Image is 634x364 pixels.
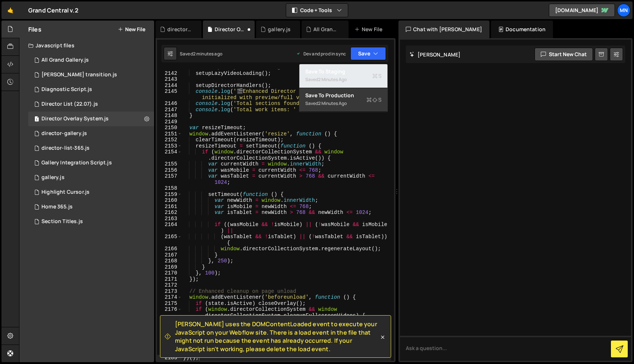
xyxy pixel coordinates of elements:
div: 2178 [157,325,182,331]
div: 2159 [157,192,182,198]
div: 2160 [157,197,182,204]
button: Save [350,47,386,60]
div: 2143 [157,76,182,83]
button: Save to StagingS Saved2 minutes ago [299,64,387,88]
div: Save to Production [305,92,382,99]
button: Start new chat [535,48,593,61]
div: 2146 [157,101,182,107]
div: 2164 [157,222,182,234]
div: 2167 [157,252,182,258]
h2: Files [28,25,41,33]
div: 2145 [157,88,182,101]
div: 15298/43578.js [28,53,154,68]
button: New File [118,26,145,32]
div: Diagnostic Script.js [41,86,92,93]
div: 2154 [157,149,182,161]
div: 2151 [157,131,182,137]
div: 15298/43501.js [28,97,154,112]
div: 2165 [157,234,182,246]
div: 2161 [157,204,182,210]
div: All Grand Gallery.js [41,57,89,63]
div: 2148 [157,113,182,119]
div: gallery.js [41,174,65,181]
div: 2171 [157,276,182,283]
div: Section Titles.js [41,218,83,225]
div: All Grand Gallery.js [313,26,340,33]
div: 15298/40183.js [28,200,154,214]
div: 15298/40373.js [28,126,154,141]
h2: [PERSON_NAME] [409,51,460,58]
div: Director List (22.07).js [41,101,98,108]
div: 2166 [157,246,182,252]
div: Saved [180,51,222,57]
div: 2177 [157,318,182,325]
div: 2174 [157,294,182,301]
div: 2163 [157,216,182,222]
div: New File [354,26,385,33]
div: [PERSON_NAME] transition.js [41,72,117,78]
div: 2175 [157,301,182,307]
div: 2153 [157,143,182,149]
div: 2179 [157,331,182,337]
div: 15298/41315.js [28,68,154,82]
div: 15298/40223.js [28,214,154,229]
a: [DOMAIN_NAME] [549,4,615,17]
div: 2176 [157,306,182,318]
span: S [367,96,382,103]
div: 2 minutes ago [318,76,347,83]
div: 2183 [157,355,182,361]
div: Director Overlay System.js [215,26,246,33]
div: 2181 [157,343,182,349]
div: Gallery Integration Script.js [41,160,112,166]
span: 1 [34,117,39,123]
div: Javascript files [19,38,154,53]
div: Director Overlay System.js [41,116,109,122]
div: 2152 [157,137,182,143]
a: 🤙 [1,1,19,19]
div: 2 minutes ago [318,100,347,106]
div: 15298/43118.js [28,156,154,170]
div: Home 365.js [41,204,73,210]
div: Highlight Cursor.js [41,189,90,196]
button: Save to ProductionS Saved2 minutes ago [299,88,387,112]
button: Code + Tools [286,4,348,17]
div: Grand Central v.2 [28,6,79,15]
div: Saved [305,99,382,108]
div: Dev and prod in sync [296,51,346,57]
div: Documentation [491,21,553,38]
div: director-list-365.js [41,145,90,152]
div: Saved [305,75,382,84]
div: Save to Staging [305,68,382,75]
div: 2168 [157,258,182,264]
span: [PERSON_NAME] uses the DOMContentLoaded event to execute your JavaScript on your Webflow site. Th... [175,320,379,353]
div: director-gallery.js [167,26,193,33]
div: 15298/43601.js [28,82,154,97]
div: Chat with [PERSON_NAME] [398,21,489,38]
div: 2 minutes ago [193,51,222,57]
div: 2149 [157,119,182,125]
div: 2150 [157,125,182,131]
div: gallery.js [268,26,291,33]
div: 2182 [157,349,182,355]
div: 2180 [157,337,182,343]
div: 2147 [157,107,182,113]
div: 2158 [157,185,182,192]
div: 15298/42891.js [28,112,154,126]
div: 2172 [157,282,182,288]
div: 2144 [157,83,182,89]
div: 2142 [157,70,182,77]
span: S [372,72,382,80]
div: 2169 [157,264,182,270]
div: 2170 [157,270,182,276]
div: director-gallery.js [41,130,87,137]
div: 2162 [157,210,182,216]
div: 15298/40379.js [28,141,154,156]
div: 15298/40483.js [28,170,154,185]
a: MN [617,4,630,17]
div: 2156 [157,167,182,174]
div: 2155 [157,161,182,167]
div: 15298/43117.js [28,185,154,200]
div: 2157 [157,173,182,185]
div: 2173 [157,288,182,295]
